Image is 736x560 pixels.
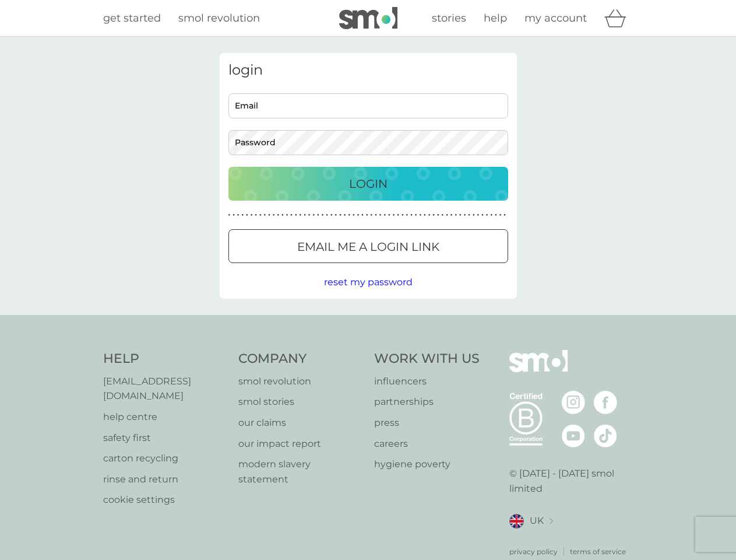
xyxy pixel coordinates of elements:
[255,212,257,218] p: ●
[428,212,431,218] p: ●
[251,212,253,218] p: ●
[268,212,270,218] p: ●
[103,409,227,425] a: help centre
[375,212,377,218] p: ●
[437,212,439,218] p: ●
[304,212,306,218] p: ●
[233,212,235,218] p: ●
[322,212,324,218] p: ●
[326,212,328,218] p: ●
[379,212,382,218] p: ●
[374,415,480,430] a: press
[509,350,568,390] img: smol
[228,62,508,79] h3: login
[344,212,346,218] p: ●
[509,546,558,557] a: privacy policy
[459,212,462,218] p: ●
[594,391,617,414] img: visit the smol Facebook page
[103,374,227,404] a: [EMAIL_ADDRESS][DOMAIN_NAME]
[286,212,288,218] p: ●
[238,374,362,389] a: smol revolution
[524,10,587,27] a: my account
[374,350,480,368] h4: Work With Us
[484,10,507,27] a: help
[388,212,390,218] p: ●
[366,212,368,218] p: ●
[393,212,395,218] p: ●
[464,212,466,218] p: ●
[300,212,302,218] p: ●
[424,212,426,218] p: ●
[103,350,227,368] h4: Help
[348,212,350,218] p: ●
[481,212,484,218] p: ●
[308,212,311,218] p: ●
[237,212,240,218] p: ●
[432,10,466,27] a: stories
[264,212,266,218] p: ●
[562,391,585,414] img: visit the smol Instagram page
[238,457,362,487] a: modern slavery statement
[246,212,248,218] p: ●
[241,212,244,218] p: ●
[297,237,439,256] p: Email me a login link
[374,457,480,472] a: hygiene poverty
[353,212,355,218] p: ●
[374,436,480,452] a: careers
[550,518,553,524] img: select a new location
[383,212,386,218] p: ●
[524,12,587,24] span: my account
[446,212,448,218] p: ●
[228,229,508,263] button: Email me a login link
[290,212,293,218] p: ●
[503,212,506,218] p: ●
[103,492,227,508] a: cookie settings
[442,212,444,218] p: ●
[228,167,508,201] button: Login
[103,472,227,487] a: rinse and return
[335,212,337,218] p: ●
[432,212,435,218] p: ●
[103,430,227,446] p: safety first
[295,212,297,218] p: ●
[419,212,421,218] p: ●
[324,275,413,290] button: reset my password
[339,212,341,218] p: ●
[361,212,364,218] p: ●
[490,212,492,218] p: ●
[594,424,617,447] img: visit the smol Tiktok page
[277,212,279,218] p: ●
[397,212,399,218] p: ●
[238,436,362,452] a: our impact report
[103,12,161,24] span: get started
[312,212,315,218] p: ●
[406,212,409,218] p: ●
[562,424,585,447] img: visit the smol Youtube page
[509,466,633,496] p: © [DATE] - [DATE] smol limited
[178,10,260,27] a: smol revolution
[484,12,507,24] span: help
[374,374,480,389] a: influencers
[228,212,231,218] p: ●
[450,212,453,218] p: ●
[402,212,404,218] p: ●
[499,212,502,218] p: ●
[238,350,362,368] h4: Company
[570,546,626,557] p: terms of service
[339,7,397,29] img: smol
[238,394,362,409] a: smol stories
[357,212,360,218] p: ●
[371,212,373,218] p: ●
[495,212,497,218] p: ●
[530,513,544,528] span: UK
[330,212,333,218] p: ●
